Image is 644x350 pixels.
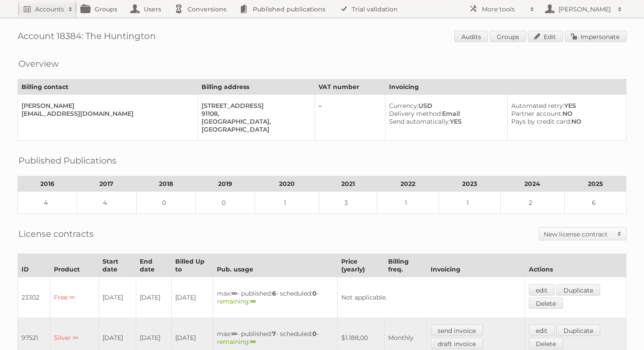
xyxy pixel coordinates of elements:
[312,289,317,297] strong: 0
[172,254,213,277] th: Billed Up to
[202,102,308,110] div: [STREET_ADDRESS]
[202,110,308,118] div: 91108,
[18,79,198,95] th: Billing contact
[217,297,256,305] span: remaining:
[500,176,564,192] th: 2024
[565,192,626,214] td: 6
[272,289,276,297] strong: 6
[99,254,136,277] th: Start date
[195,192,255,214] td: 0
[18,57,59,70] h2: Overview
[312,330,317,338] strong: 0
[511,118,619,125] div: NO
[18,254,50,277] th: ID
[35,5,64,14] h2: Accounts
[427,254,525,277] th: Invoicing
[231,330,237,338] strong: ∞
[384,254,427,277] th: Billing freq.
[319,192,377,214] td: 3
[565,31,626,42] a: Impersonate
[50,254,99,277] th: Product
[529,325,555,336] a: edit
[195,176,255,192] th: 2019
[136,277,172,318] td: [DATE]
[389,118,500,125] div: YES
[556,325,600,336] a: Duplicate
[338,277,525,318] td: Not applicable.
[255,192,319,214] td: 1
[511,110,619,118] div: NO
[338,254,384,277] th: Price (yearly)
[529,338,563,349] a: Delete
[511,118,571,125] span: Pays by credit card:
[136,176,195,192] th: 2018
[529,284,555,296] a: edit
[377,176,439,192] th: 2022
[202,118,308,125] div: [GEOGRAPHIC_DATA],
[377,192,439,214] td: 1
[544,230,613,239] h2: New license contract
[18,227,94,240] h2: License contracts
[439,192,500,214] td: 1
[431,338,483,349] a: draft invoice
[21,110,191,118] div: [EMAIL_ADDRESS][DOMAIN_NAME]
[18,192,77,214] td: 4
[255,176,319,192] th: 2020
[525,254,626,277] th: Actions
[77,192,136,214] td: 4
[556,284,600,296] a: Duplicate
[213,254,338,277] th: Pub. usage
[315,79,386,95] th: VAT number
[389,110,442,118] span: Delivery method:
[213,277,338,318] td: max: - published: - scheduled: -
[250,338,256,346] strong: ∞
[77,176,136,192] th: 2017
[528,31,563,42] a: Edit
[18,176,77,192] th: 2016
[389,110,500,118] div: Email
[99,277,136,318] td: [DATE]
[18,31,626,44] h1: Account 18384: The Huntington
[389,102,418,110] span: Currency:
[511,102,619,110] div: YES
[198,79,315,95] th: Billing address
[217,338,256,346] span: remaining:
[389,102,500,110] div: USD
[500,192,564,214] td: 2
[439,176,500,192] th: 2023
[272,330,276,338] strong: 7
[18,277,50,318] td: 23302
[231,289,237,297] strong: ∞
[539,228,626,240] a: New license contract
[50,277,99,318] td: Free ∞
[431,325,483,336] a: send invoice
[490,31,526,42] a: Groups
[565,176,626,192] th: 2025
[250,297,256,305] strong: ∞
[511,102,564,110] span: Automated retry:
[386,79,626,95] th: Invoicing
[202,125,308,133] div: [GEOGRAPHIC_DATA]
[511,110,563,118] span: Partner account:
[613,228,626,240] span: Toggle
[172,277,213,318] td: [DATE]
[482,5,526,14] h2: More tools
[556,5,613,14] h2: [PERSON_NAME]
[454,31,488,42] a: Audits
[136,192,195,214] td: 0
[529,297,563,309] a: Delete
[21,102,191,110] div: [PERSON_NAME]
[136,254,172,277] th: End date
[389,118,450,125] span: Send automatically:
[315,95,386,141] td: –
[319,176,377,192] th: 2021
[18,154,117,167] h2: Published Publications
